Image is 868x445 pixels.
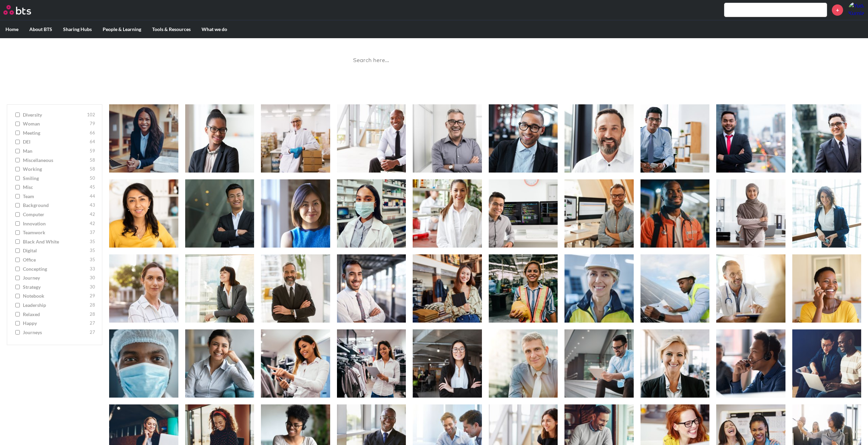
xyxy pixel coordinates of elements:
span: working [23,166,88,173]
span: happy [23,320,88,327]
span: 27 [90,320,95,327]
a: Profile [848,2,865,18]
span: journey [23,275,88,281]
span: 66 [90,130,95,136]
a: + [832,4,843,16]
span: 42 [90,211,95,218]
input: happy 27 [15,321,20,326]
input: smiling 50 [15,176,20,181]
input: working 58 [15,167,20,172]
input: diversity 102 [15,113,20,117]
span: 27 [90,329,95,336]
input: strategy 30 [15,285,20,290]
span: innovation [23,220,88,227]
img: BTS Logo [3,5,31,15]
input: miscellaneous 58 [15,158,20,163]
input: teamwork 37 [15,230,20,235]
span: 44 [90,193,95,200]
span: 79 [90,120,95,127]
span: DEI [23,138,88,145]
span: misc [23,184,88,191]
span: office [23,256,88,263]
span: diversity [23,112,85,118]
span: background [23,202,88,209]
span: miscellaneous [23,157,88,164]
input: office 35 [15,257,20,262]
span: team [23,193,88,200]
span: strategy [23,284,88,291]
span: woman [23,120,88,127]
a: Go home [3,5,44,15]
span: 59 [90,148,95,154]
span: computer [23,211,88,218]
input: relaxed 28 [15,312,20,317]
span: 64 [90,138,95,145]
input: man 59 [15,149,20,153]
span: meeting [23,130,88,136]
input: digital 35 [15,248,20,253]
label: About BTS [24,20,58,38]
span: journeys [23,329,88,336]
input: computer 42 [15,212,20,217]
input: misc 45 [15,185,20,190]
input: background 43 [15,203,20,208]
span: man [23,148,88,154]
span: 28 [90,311,95,318]
span: 102 [87,112,95,118]
input: DEI 64 [15,139,20,144]
span: leadership [23,302,88,309]
input: Black and White 35 [15,239,20,244]
input: leadership 28 [15,303,20,308]
input: woman 79 [15,121,20,126]
input: meeting 66 [15,131,20,135]
label: What we do [196,20,233,38]
p: Best reusable photos in one place [342,37,526,45]
span: 42 [90,220,95,227]
span: 58 [90,166,95,173]
span: 45 [90,184,95,191]
input: innovation 42 [15,221,20,226]
span: 43 [90,202,95,209]
input: concepting 33 [15,267,20,271]
span: notebook [23,293,88,299]
span: 29 [90,293,95,299]
input: notebook 29 [15,294,20,298]
label: Tools & Resources [147,20,196,38]
a: Ask a Question/Provide Feedback [394,77,474,83]
label: Sharing Hubs [58,20,97,38]
input: Search here… [349,51,519,70]
span: 28 [90,302,95,309]
span: 33 [90,266,95,272]
span: concepting [23,266,88,272]
span: Black and White [23,238,88,245]
img: Yudi Kurniawan [848,2,865,18]
span: 35 [90,238,95,245]
span: digital [23,247,88,254]
span: 50 [90,175,95,182]
input: team 44 [15,194,20,199]
span: smiling [23,175,88,182]
span: 37 [90,229,95,236]
span: 58 [90,157,95,164]
span: 35 [90,247,95,254]
label: People & Learning [97,20,147,38]
span: relaxed [23,311,88,318]
span: 35 [90,256,95,263]
span: 30 [90,284,95,291]
span: 30 [90,275,95,281]
input: journey 30 [15,276,20,280]
span: teamwork [23,229,88,236]
input: journeys 27 [15,330,20,335]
